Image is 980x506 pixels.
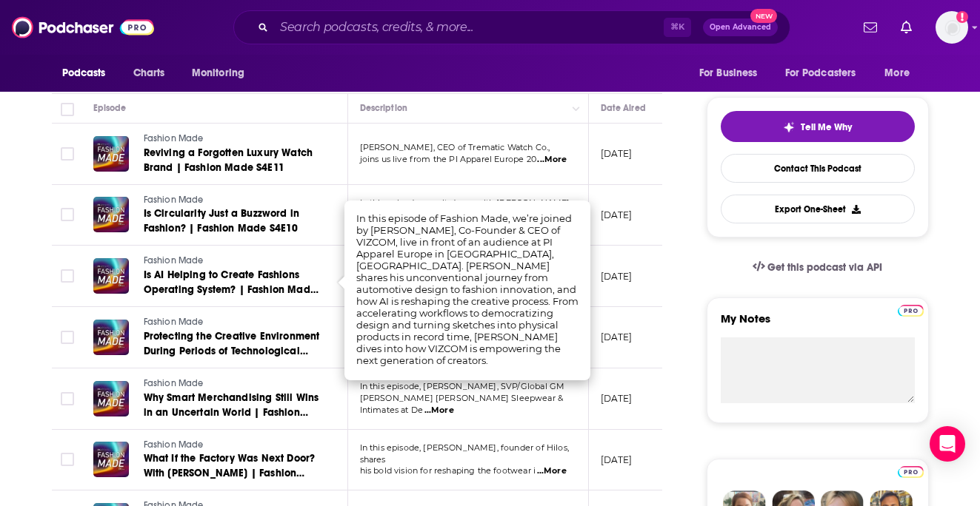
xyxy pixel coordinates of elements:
[767,261,882,274] span: Get this podcast via API
[144,254,321,268] a: Fashion Made
[858,15,883,40] a: Show notifications dropdown
[601,331,633,343] p: [DATE]
[360,442,569,465] span: In this episode, [PERSON_NAME], founder of Hilos, shares
[898,464,924,478] a: Pro website
[360,198,570,220] span: In this episode, we sit down with [PERSON_NAME] to
[144,317,204,327] span: Fashion Made
[360,99,407,117] div: Description
[144,439,204,450] span: Fashion Made
[144,330,320,372] span: Protecting the Creative Environment During Periods of Technological Growth | Fashion Made S4E8
[801,121,852,133] span: Tell Me Why
[61,453,74,466] span: Toggle select row
[721,111,915,142] button: tell me why sparkleTell Me Why
[144,195,204,205] span: Fashion Made
[721,195,915,223] button: Export One-Sheet
[601,453,633,466] p: [DATE]
[783,121,795,133] img: tell me why sparkle
[144,391,319,434] span: Why Smart Merchandising Still Wins in an Uncertain World | Fashion Made S4E7
[898,466,924,478] img: Podchaser Pro
[144,452,316,494] span: What If the Factory Was Next Door? With [PERSON_NAME] | Fashion Made S4E6
[144,269,319,311] span: Is AI Helping to Create Fashions Operating System? | Fashion Made S4E9
[537,465,567,477] span: ...More
[144,133,204,144] span: Fashion Made
[124,59,174,87] a: Charts
[741,249,895,286] a: Get this podcast via API
[144,439,321,452] a: Fashion Made
[144,146,321,175] a: Reviving a Forgotten Luxury Watch Brand | Fashion Made S4E11
[93,99,127,117] div: Episode
[144,206,321,236] a: Is Circularity Just a Buzzword in Fashion? | Fashion Made S4E10
[785,63,856,84] span: For Podcasters
[360,142,550,152] span: [PERSON_NAME], CEO of Trematic Watch Co.,
[664,18,691,37] span: ⌘ K
[721,154,915,183] a: Contact This Podcast
[884,63,910,84] span: More
[233,10,790,44] div: Search podcasts, credits, & more...
[874,59,928,87] button: open menu
[192,63,244,84] span: Monitoring
[144,451,321,481] a: What If the Factory Was Next Door? With [PERSON_NAME] | Fashion Made S4E6
[601,147,633,160] p: [DATE]
[936,11,968,44] span: Logged in as Alexandrapullpr
[567,100,585,118] button: Column Actions
[898,305,924,317] img: Podchaser Pro
[898,303,924,317] a: Pro website
[144,132,321,146] a: Fashion Made
[144,207,300,235] span: Is Circularity Just a Buzzword in Fashion? | Fashion Made S4E10
[601,270,633,283] p: [DATE]
[776,59,878,87] button: open menu
[181,59,264,87] button: open menu
[62,63,106,84] span: Podcasts
[601,392,633,405] p: [DATE]
[12,13,154,41] img: Podchaser - Follow, Share and Rate Podcasts
[360,465,536,476] span: his bold vision for reshaping the footwear i
[689,59,776,87] button: open menu
[274,16,664,39] input: Search podcasts, credits, & more...
[895,15,918,40] a: Show notifications dropdown
[144,377,321,391] a: Fashion Made
[61,147,74,161] span: Toggle select row
[61,269,74,283] span: Toggle select row
[360,154,536,164] span: joins us live from the PI Apparel Europe 20
[144,378,204,388] span: Fashion Made
[144,255,204,266] span: Fashion Made
[61,331,74,344] span: Toggle select row
[699,63,758,84] span: For Business
[144,146,313,174] span: Reviving a Forgotten Luxury Watch Brand | Fashion Made S4E11
[703,18,778,36] button: Open AdvancedNew
[936,11,968,44] img: User Profile
[144,316,321,329] a: Fashion Made
[144,329,321,359] a: Protecting the Creative Environment During Periods of Technological Growth | Fashion Made S4E8
[601,99,646,117] div: Date Aired
[936,11,968,44] button: Show profile menu
[956,11,968,23] svg: Add a profile image
[52,59,125,87] button: open menu
[61,392,74,405] span: Toggle select row
[360,381,565,391] span: In this episode, [PERSON_NAME], SVP/Global GM
[930,426,965,462] div: Open Intercom Messenger
[144,391,321,420] a: Why Smart Merchandising Still Wins in an Uncertain World | Fashion Made S4E7
[356,212,579,366] span: In this episode of Fashion Made, we’re joined by [PERSON_NAME], Co-Founder & CEO of VIZCOM, live ...
[144,194,321,207] a: Fashion Made
[144,268,321,297] a: Is AI Helping to Create Fashions Operating System? | Fashion Made S4E9
[360,393,564,415] span: [PERSON_NAME] [PERSON_NAME] Sleepwear & Intimates at De
[750,9,777,23] span: New
[537,154,567,166] span: ...More
[133,63,165,84] span: Charts
[61,208,74,221] span: Toggle select row
[710,24,771,31] span: Open Advanced
[721,311,915,337] label: My Notes
[601,209,633,221] p: [DATE]
[424,405,454,416] span: ...More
